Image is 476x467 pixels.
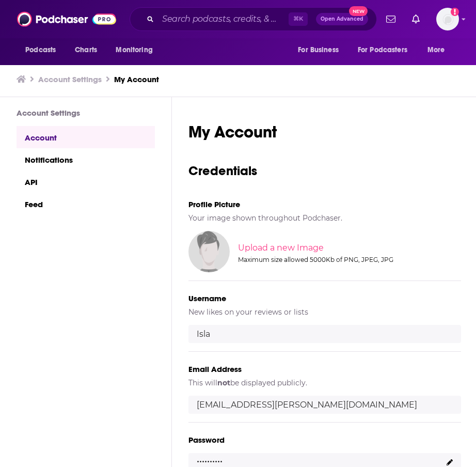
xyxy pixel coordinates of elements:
a: Show notifications dropdown [382,10,400,28]
button: Show profile menu [436,8,459,30]
h5: Password [188,435,461,445]
span: ⌘ K [289,12,308,26]
h3: Credentials [188,163,461,179]
a: Show notifications dropdown [408,10,424,28]
a: Feed [17,193,155,215]
span: More [427,43,445,57]
h1: My Account [188,122,461,142]
a: Charts [68,40,103,60]
a: My Account [114,74,159,84]
span: Logged in as Isla [436,8,459,30]
a: Account [17,126,155,148]
input: username [188,325,461,343]
h5: Username [188,293,461,303]
a: Account Settings [38,74,102,84]
button: open menu [351,40,422,60]
h5: New likes on your reviews or lists [188,307,461,317]
button: open menu [291,40,352,60]
h5: Email Address [188,364,461,374]
a: Notifications [17,148,155,170]
button: open menu [18,40,69,60]
button: open menu [108,40,166,60]
svg: Add a profile image [451,8,459,16]
b: not [217,378,230,387]
h3: Account Settings [17,108,155,118]
p: .......... [197,450,223,465]
button: open menu [420,40,458,60]
img: User Profile [436,8,459,30]
div: Maximum size allowed 5000Kb of PNG, JPEG, JPG [238,256,459,263]
span: Charts [75,43,97,57]
span: Open Advanced [321,17,363,22]
input: Search podcasts, credits, & more... [158,11,289,27]
img: Podchaser - Follow, Share and Rate Podcasts [17,9,116,29]
a: API [17,170,155,193]
button: Open AdvancedNew [316,13,368,25]
h5: This will be displayed publicly. [188,378,461,387]
span: Podcasts [25,43,56,57]
span: For Business [298,43,339,57]
h5: Your image shown throughout Podchaser. [188,213,461,223]
h5: Profile Picture [188,199,461,209]
img: Your profile image [188,231,230,272]
input: email [188,396,461,414]
div: Search podcasts, credits, & more... [130,7,377,31]
span: New [349,6,368,16]
span: Monitoring [116,43,152,57]
span: For Podcasters [358,43,407,57]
